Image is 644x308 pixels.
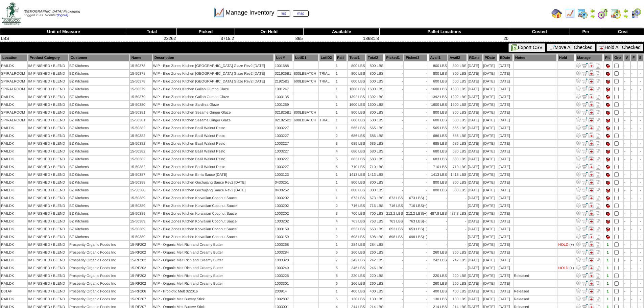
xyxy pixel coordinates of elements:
[576,148,581,153] img: Adjust
[597,8,608,19] img: calendarblend.gif
[589,101,594,107] img: Manage Hold
[384,70,403,77] td: -
[366,101,384,108] td: 1600 LBS
[468,62,482,69] td: [DATE]
[589,86,594,91] img: Manage Hold
[384,86,403,93] td: -
[605,149,611,154] img: Pallet tie not set
[590,8,595,14] img: arrowleft.gif
[130,54,152,62] th: Name
[153,70,274,77] td: WIP - Blue Zones Kitchen [GEOGRAPHIC_DATA] Glaze Rev2 [DATE]
[570,28,602,35] th: Per
[589,273,594,278] img: Manage Hold
[582,234,588,239] img: Move
[293,54,318,62] th: LotID1
[448,70,467,77] td: 800 LBS
[557,54,575,62] th: Hold
[576,156,581,161] img: Adjust
[380,28,509,35] th: Pallet Locations
[599,45,604,50] img: hold.gif
[582,296,588,301] img: Move
[589,280,594,286] img: Manage Hold
[624,70,630,77] td: -
[582,257,588,262] img: Move
[275,93,293,100] td: 1003135
[366,70,384,77] td: 800 LBS
[335,86,347,93] td: 1
[596,71,600,76] i: Note
[404,101,428,108] td: -
[576,101,581,107] img: Adjust
[428,62,447,69] td: 800 LBS
[631,78,637,85] td: -
[275,101,293,108] td: 1001269
[69,70,129,77] td: BZ Kitchens
[582,195,588,200] img: Move
[582,70,588,76] img: Move
[69,78,129,85] td: BZ Kitchens
[582,280,588,286] img: Move
[509,28,570,35] th: Costed
[624,78,630,85] td: -
[428,86,447,93] td: 1600 LBS
[605,102,611,108] img: Pallet tie not set
[448,86,467,93] td: 1600 LBS
[582,78,588,84] img: Move
[602,28,644,35] th: Cost
[610,8,621,19] img: calendarinout.gif
[0,35,127,42] td: LBS
[576,63,581,68] img: Adjust
[275,78,293,85] td: 21925B2
[335,62,347,69] td: 1
[275,70,293,77] td: 021925B1
[28,78,68,85] td: IM FINISHED / BLEND
[589,234,594,239] img: Manage Hold
[404,86,428,93] td: -
[582,94,588,99] img: Move
[1,70,27,77] td: SPIRALROOM
[127,28,177,35] th: Total
[605,87,611,92] img: Pallet tie not set
[589,125,594,130] img: Manage Hold
[582,241,588,247] img: Move
[605,141,611,146] img: Pallet tie not set
[623,8,628,14] img: arrowleft.gif
[631,86,637,93] td: -
[596,44,643,51] button: Hold All Checked
[576,203,581,208] img: Adjust
[366,93,384,100] td: 1392 LBS
[153,62,274,69] td: WIP - Blue Zones Kitchen [GEOGRAPHIC_DATA] Glaze Rev2 [DATE]
[428,101,447,108] td: 1600 LBS
[582,179,588,185] img: Move
[576,249,581,255] img: Adjust
[1,78,27,85] td: SPIRALROOM
[589,249,594,255] img: Manage Hold
[1,86,27,93] td: SPIRALROOM
[293,10,309,17] a: map
[589,187,594,192] img: Manage Hold
[153,86,274,93] td: WIP - Blue Zones Kitchen Gullah Gumbo Glaze
[28,93,68,100] td: IM FINISHED / BLEND
[605,234,611,240] img: Pallet tie not set
[582,117,588,122] img: Move
[582,226,588,231] img: Move
[596,79,600,84] i: Note
[366,86,384,93] td: 1600 LBS
[605,188,611,193] img: Pallet tie not set
[576,94,581,99] img: Adjust
[366,62,384,69] td: 800 LBS
[582,288,588,293] img: Move
[605,71,611,76] img: Pallet tie not set
[69,62,129,69] td: BZ Kitchens
[28,70,68,77] td: IM FINISHED / BLEND
[582,101,588,107] img: Move
[130,101,152,108] td: 15-50380
[498,54,513,62] th: EDate
[605,63,611,69] img: Pallet tie not set
[576,125,581,130] img: Adjust
[605,94,611,100] img: Pallet tie not set
[576,70,581,76] img: Adjust
[319,70,335,77] td: TRIAL
[589,70,594,76] img: Manage Hold
[605,219,611,224] img: Pallet tie not set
